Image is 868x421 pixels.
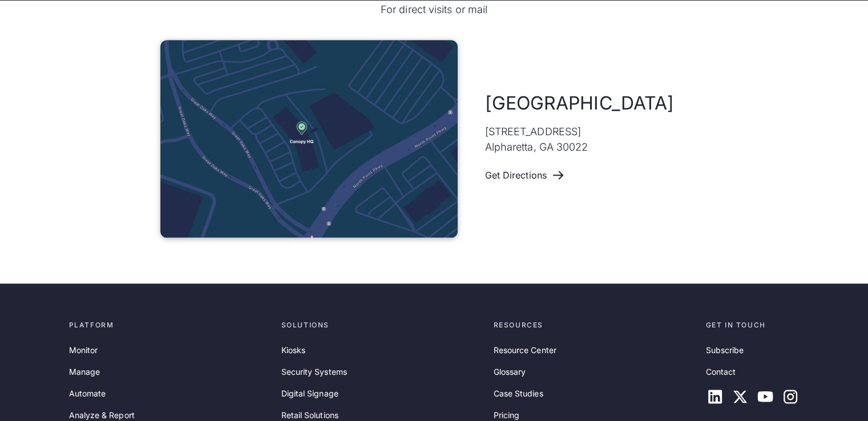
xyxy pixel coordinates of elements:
[281,366,347,378] a: Security Systems
[706,320,800,330] div: Get in touch
[494,320,697,330] div: Resources
[494,344,556,357] a: Resource Center
[281,344,305,357] a: Kiosks
[706,344,744,357] a: Subscribe
[381,2,487,17] p: For direct visits or mail
[494,387,543,400] a: Case Studies
[485,164,565,187] a: Get Directions
[281,387,338,400] a: Digital Signage
[494,366,526,378] a: Glossary
[69,320,272,330] div: Platform
[69,366,100,378] a: Manage
[69,387,106,400] a: Automate
[485,124,588,155] p: [STREET_ADDRESS] Alpharetta, GA 30022
[281,320,485,330] div: Solutions
[485,170,547,181] div: Get Directions
[485,91,674,115] h2: [GEOGRAPHIC_DATA]
[69,344,98,357] a: Monitor
[706,366,736,378] a: Contact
